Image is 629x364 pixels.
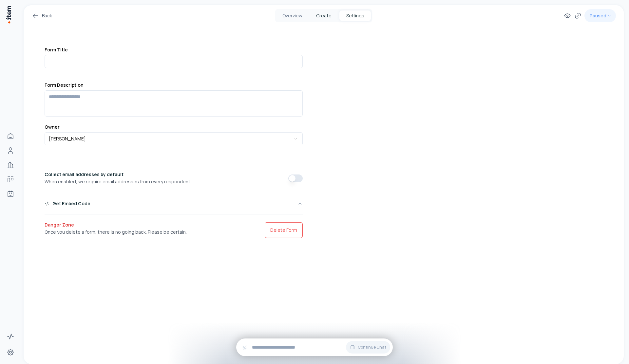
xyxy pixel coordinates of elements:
button: Delete Form [265,222,303,238]
button: Overview [276,10,308,21]
div: Continue Chat [236,338,393,356]
p: When enabled, we require email addresses from every respondent. [45,178,191,185]
div: Get Embed Code [45,201,90,206]
button: Continue Chat [346,341,390,354]
p: Once you delete a form, there is no going back. Please be certain. [45,229,187,235]
a: People [4,144,17,157]
h3: Danger Zone [45,222,187,227]
button: Get Embed Code [45,201,303,206]
a: Back [31,12,52,20]
a: Settings [4,346,17,359]
label: Owner [45,124,303,130]
img: Item Brain Logo [5,5,12,24]
a: Companies [4,158,17,172]
a: Deals [4,173,17,186]
a: Activity [4,330,17,343]
h3: Collect email addresses by default [45,172,191,177]
label: Form Title [45,47,303,52]
label: Form Description [45,82,303,88]
button: Settings [339,10,371,21]
a: Agents [4,187,17,200]
span: Continue Chat [358,345,386,350]
a: Home [4,130,17,143]
button: Create [308,10,339,21]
